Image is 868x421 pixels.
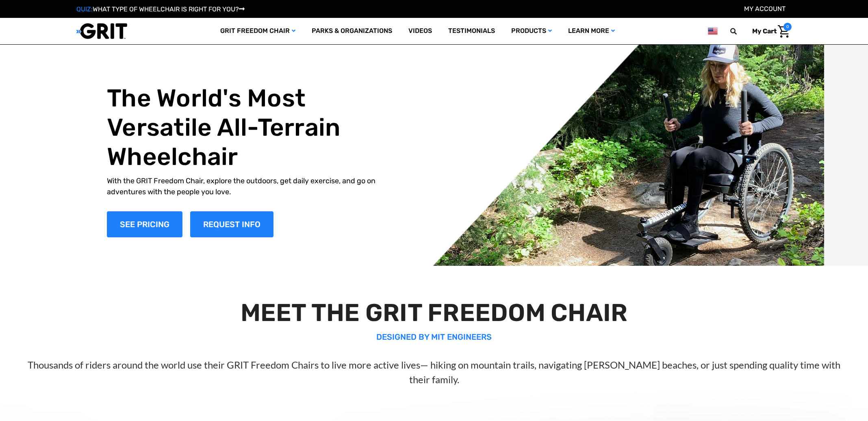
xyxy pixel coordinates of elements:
a: Slide number 1, Request Information [190,211,273,237]
p: DESIGNED BY MIT ENGINEERS [22,331,846,343]
a: GRIT Freedom Chair [212,18,304,44]
a: Account [744,5,786,13]
input: Search [734,23,746,40]
img: us.png [708,26,718,36]
p: With the GRIT Freedom Chair, explore the outdoors, get daily exercise, and go on adventures with ... [107,176,394,197]
img: GRIT All-Terrain Wheelchair and Mobility Equipment [76,23,127,39]
a: QUIZ:WHAT TYPE OF WHEELCHAIR IS RIGHT FOR YOU? [76,5,245,13]
a: Testimonials [440,18,503,44]
h2: MEET THE GRIT FREEDOM CHAIR [22,298,846,328]
a: Parks & Organizations [304,18,400,44]
span: 0 [783,23,792,31]
a: Videos [400,18,440,44]
h1: The World's Most Versatile All-Terrain Wheelchair [107,84,394,171]
span: QUIZ: [76,5,93,13]
a: Products [503,18,560,44]
a: Shop Now [107,211,182,237]
p: Thousands of riders around the world use their GRIT Freedom Chairs to live more active lives— hik... [22,358,846,387]
span: My Cart [752,27,777,35]
a: Cart with 0 items [746,23,792,40]
img: Cart [778,25,790,38]
a: Learn More [560,18,623,44]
